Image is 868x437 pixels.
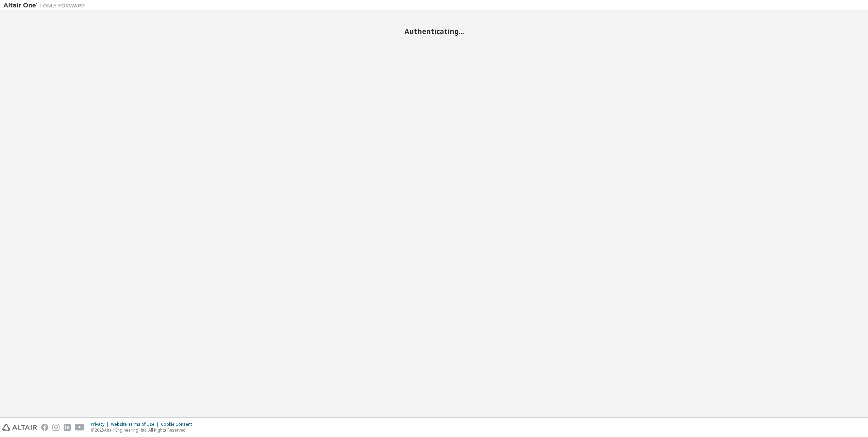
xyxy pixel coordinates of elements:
img: altair_logo.svg [2,424,37,431]
img: facebook.svg [41,424,48,431]
p: © 2025 Altair Engineering, Inc. All Rights Reserved. [91,427,196,433]
img: youtube.svg [75,424,85,431]
img: instagram.svg [52,424,60,431]
h2: Authenticating... [3,27,865,36]
div: Cookie Consent [161,422,196,427]
div: Privacy [91,422,111,427]
img: linkedin.svg [64,424,71,431]
div: Website Terms of Use [111,422,161,427]
img: Altair One [3,2,88,9]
